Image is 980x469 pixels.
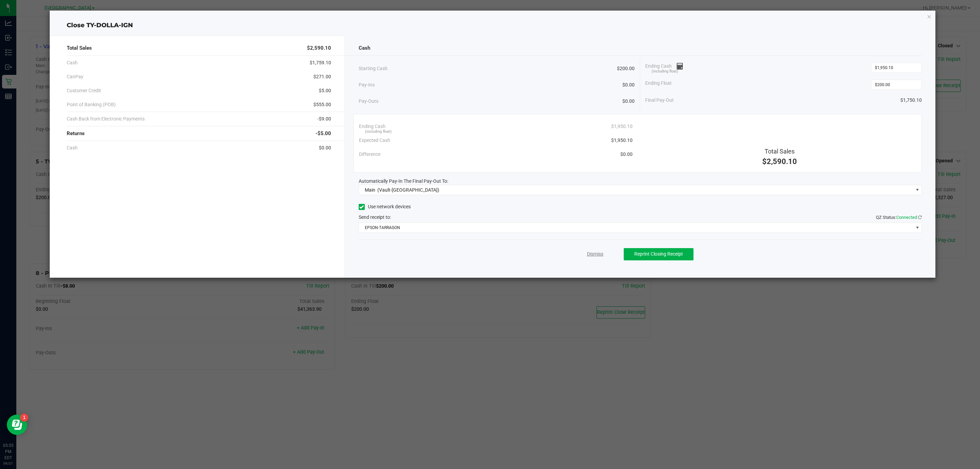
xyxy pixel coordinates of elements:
[359,81,375,88] span: Pay-Ins
[313,101,331,108] span: $555.00
[622,81,635,88] span: $0.00
[359,123,386,130] span: Ending Cash
[617,65,635,72] span: $200.00
[762,157,797,166] span: $2,590.10
[317,115,331,123] span: -$9.00
[67,87,101,94] span: Customer Credit
[319,87,331,94] span: $5.00
[365,129,392,135] span: (including float)
[50,21,936,30] div: Close TY-DOLLA-IGN
[313,73,331,80] span: $271.00
[587,250,603,258] a: Dismiss
[20,414,28,422] iframe: Resource center unread badge
[67,126,331,141] div: Returns
[896,215,917,220] span: Connected
[307,44,331,52] span: $2,590.10
[67,44,92,52] span: Total Sales
[359,151,380,158] span: Difference
[622,98,635,105] span: $0.00
[67,115,145,123] span: Cash Back from Electronic Payments
[377,187,439,193] span: (Vault-[GEOGRAPHIC_DATA])
[634,251,683,257] span: Reprint Closing Receipt
[765,148,795,155] span: Total Sales
[645,80,672,90] span: Ending Float
[645,63,683,73] span: Ending Cash
[620,151,633,158] span: $0.00
[359,214,391,220] span: Send receipt to:
[652,69,678,75] span: (including float)
[67,73,83,80] span: CanPay
[624,248,693,260] button: Reprint Closing Receipt
[359,223,913,232] span: EPSON-TARRAGON
[876,215,922,220] span: QZ Status:
[611,137,633,144] span: $1,950.10
[359,98,378,105] span: Pay-Outs
[359,44,370,52] span: Cash
[611,123,633,130] span: $1,950.10
[359,203,411,210] label: Use network devices
[315,130,331,138] span: -$5.00
[359,137,390,144] span: Expected Cash
[67,59,78,66] span: Cash
[67,101,116,108] span: Point of Banking (POB)
[365,187,375,193] span: Main
[319,144,331,151] span: $0.00
[645,97,674,104] span: Final Pay-Out
[359,178,448,184] span: Automatically Pay-In The Final Pay-Out To:
[310,59,331,66] span: $1,759.10
[359,65,388,72] span: Starting Cash
[67,144,78,151] span: Cash
[7,415,27,435] iframe: Resource center
[900,97,922,104] span: $1,750.10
